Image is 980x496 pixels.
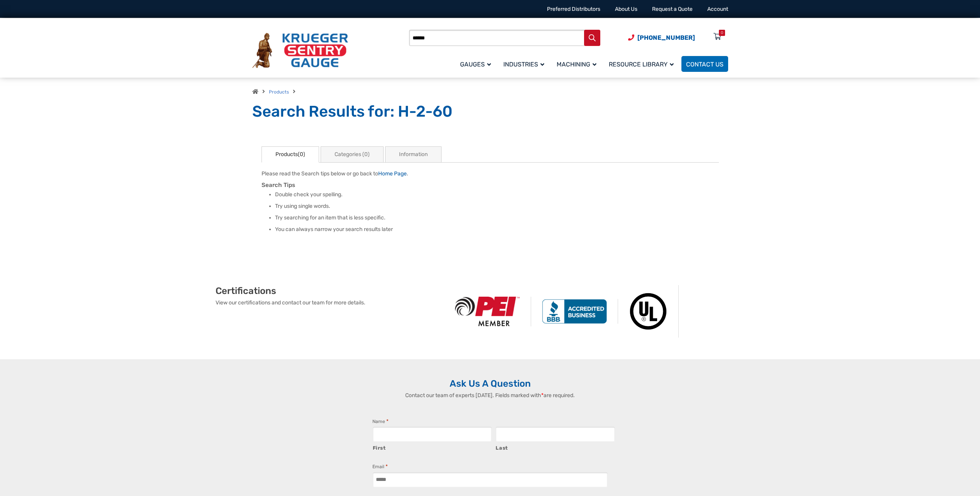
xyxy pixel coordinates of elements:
img: PEI Member [444,297,531,326]
a: Products(0) [262,146,319,163]
span: Industries [503,61,544,68]
a: Products [269,89,289,95]
a: About Us [615,6,637,12]
h3: Search Tips [262,182,719,189]
a: Resource Library [604,55,681,73]
span: Gauges [460,61,491,68]
span: [PHONE_NUMBER] [637,34,695,41]
li: Double check your spelling. [275,191,719,199]
p: Contact our team of experts [DATE]. Fields marked with are required. [365,391,616,399]
img: Underwriters Laboratories [618,285,679,338]
img: BBB [531,299,618,324]
span: Resource Library [609,61,674,68]
p: View our certifications and contact our team for more details. [216,299,444,307]
div: 0 [721,30,723,36]
img: Krueger Sentry Gauge [252,33,348,68]
span: Machining [557,61,596,68]
li: You can always narrow your search results later [275,226,719,233]
a: Gauges [455,55,499,73]
a: Account [707,6,728,12]
a: Phone Number (920) 434-8860 [628,33,695,42]
li: Try using single words. [275,202,719,210]
h2: Ask Us A Question [252,378,728,389]
li: Try searching for an item that is less specific. [275,214,719,222]
a: Contact Us [681,56,728,72]
h2: Certifications [216,285,444,297]
label: First [373,442,492,452]
a: Categories (0) [321,146,384,163]
h1: Search Results for: H-2-60 [252,102,728,121]
legend: Name [372,418,389,425]
a: Preferred Distributors [547,6,600,12]
span: Contact Us [686,61,724,68]
a: Information [385,146,442,163]
a: Industries [499,55,552,73]
a: Machining [552,55,604,73]
a: Request a Quote [652,6,693,12]
label: Last [496,442,615,452]
label: Email [372,463,388,471]
a: Home Page [378,170,407,177]
p: Please read the Search tips below or go back to . [262,170,719,178]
